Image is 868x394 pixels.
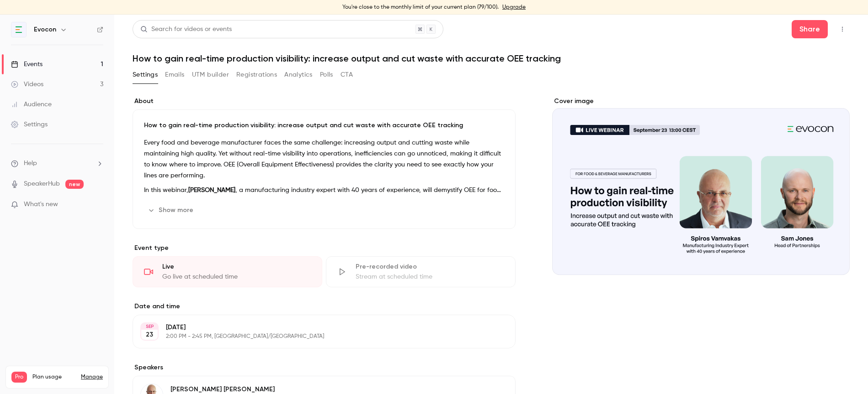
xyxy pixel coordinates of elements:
div: Search for videos or events [140,25,232,34]
p: Every food and beverage manufacturer faces the same challenge: increasing output and cutting wast... [144,137,504,181]
p: How to gain real-time production visibility: increase output and cut waste with accurate OEE trac... [144,121,504,130]
button: Emails [165,67,184,82]
div: Events [11,60,43,69]
label: About [133,97,516,106]
div: SEP [141,323,158,330]
div: Videos [11,80,43,89]
iframe: Noticeable Trigger [92,201,103,209]
li: help-dropdown-opener [11,159,103,168]
span: Help [24,159,37,168]
div: LiveGo live at scheduled time [133,256,322,287]
button: Registrations [236,67,277,82]
button: Analytics [284,67,313,82]
a: Upgrade [502,4,526,11]
button: Polls [320,67,333,82]
h6: Evocon [34,25,56,34]
div: Settings [11,120,48,129]
img: Evocon [11,22,26,37]
label: Cover image [552,97,850,106]
div: Pre-recorded video [356,262,504,271]
a: Manage [81,373,103,381]
button: Share [792,20,828,38]
span: What's new [24,200,58,209]
div: Live [162,262,311,271]
div: Go live at scheduled time [162,272,311,281]
label: Date and time [133,302,516,311]
p: 2:00 PM - 2:45 PM, [GEOGRAPHIC_DATA]/[GEOGRAPHIC_DATA] [166,333,467,340]
p: In this webinar, , a manufacturing industry expert with 40 years of experience, will demystify OE... [144,185,504,196]
p: [PERSON_NAME] [PERSON_NAME] [170,385,456,394]
a: SpeakerHub [24,179,60,189]
span: Pro [11,372,27,383]
label: Speakers [133,363,516,372]
section: Cover image [552,97,850,275]
button: UTM builder [192,67,229,82]
button: Settings [133,67,158,82]
p: [DATE] [166,323,467,332]
p: Event type [133,244,516,253]
strong: [PERSON_NAME] [188,187,235,193]
button: CTA [341,67,353,82]
p: 23 [146,330,153,339]
div: Audience [11,100,52,109]
button: Show more [144,203,199,218]
span: Plan usage [32,373,75,381]
span: new [65,180,84,189]
h1: How to gain real-time production visibility: increase output and cut waste with accurate OEE trac... [133,53,850,64]
div: Stream at scheduled time [356,272,504,281]
div: Pre-recorded videoStream at scheduled time [326,256,516,287]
